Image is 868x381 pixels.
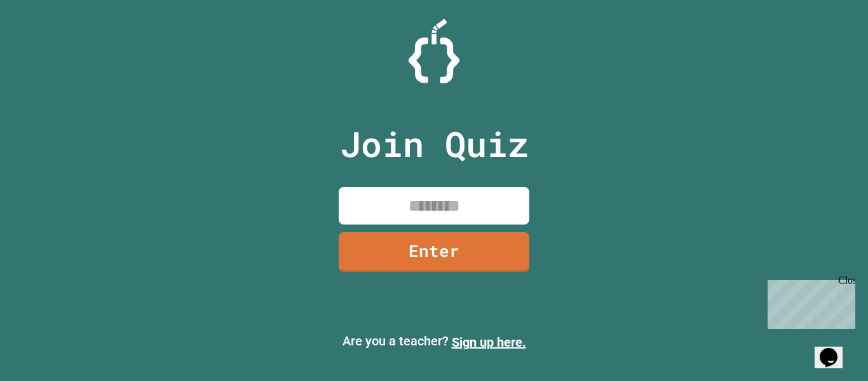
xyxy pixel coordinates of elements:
[409,19,459,83] img: Logo.svg
[340,118,529,170] p: Join Quiz
[5,5,88,81] div: Chat with us now!Close
[10,331,858,352] p: Are you a teacher?
[763,275,855,329] iframe: chat widget
[339,232,529,272] a: Enter
[452,335,526,350] a: Sign up here.
[815,330,855,368] iframe: chat widget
